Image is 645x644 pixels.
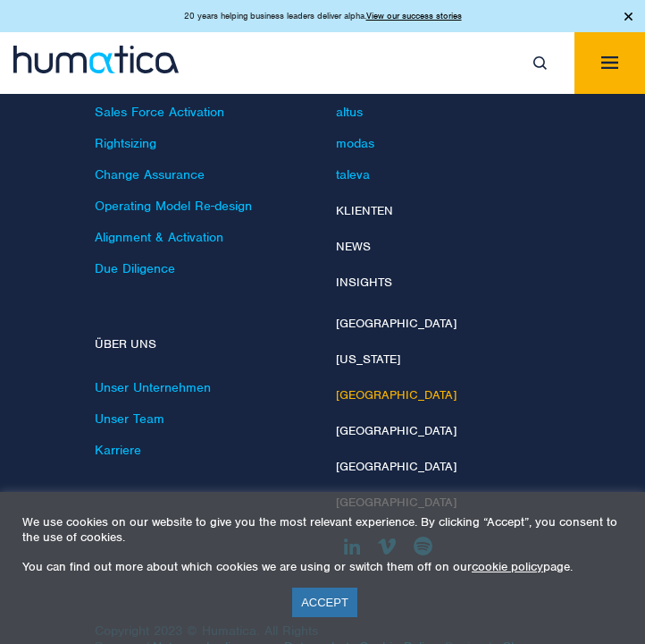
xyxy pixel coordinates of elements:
[336,387,457,402] a: [GEOGRAPHIC_DATA]
[13,46,179,73] img: logo
[574,32,645,94] button: Toggle navigation
[533,56,547,70] img: search_icon
[95,379,211,395] a: Unser Unternehmen
[336,459,457,474] a: [GEOGRAPHIC_DATA]
[22,559,623,574] p: You can find out more about which cookies we are using or switch them off on our page.
[472,559,543,574] a: cookie policy
[336,166,370,182] a: taleva
[336,316,457,331] a: [GEOGRAPHIC_DATA]
[95,166,205,182] a: Change Assurance
[336,352,400,367] a: [US_STATE]
[601,56,618,69] img: menuicon
[95,411,164,427] a: Unser Team
[336,135,374,151] a: modas
[336,104,363,120] a: altus
[95,260,175,276] a: Due Diligence
[22,514,623,545] p: We use cookies on our website to give you the most relevant experience. By clicking “Accept”, you...
[292,588,357,617] a: ACCEPT
[95,229,223,245] a: Alignment & Activation
[184,9,462,23] p: 20 years helping business leaders deliver alpha.
[336,275,392,290] a: Insights
[336,423,457,438] a: [GEOGRAPHIC_DATA]
[95,104,224,120] a: Sales Force Activation
[336,239,371,254] a: News
[95,135,156,151] a: Rightsizing
[95,442,141,458] a: Karriere
[366,10,462,21] a: View our success stories
[95,337,309,352] h4: Über uns
[95,198,252,214] a: Operating Model Re-design
[336,203,393,218] a: Klienten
